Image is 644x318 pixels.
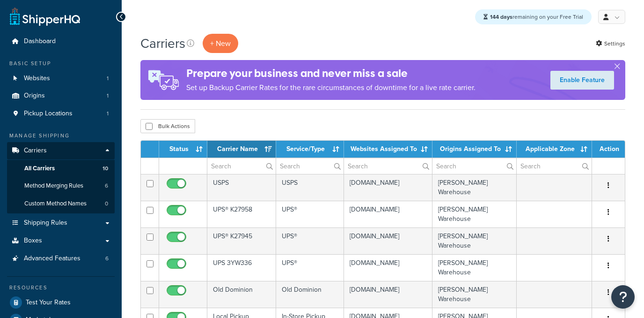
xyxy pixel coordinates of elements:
[107,110,109,118] span: 1
[207,281,276,308] td: Old Dominion
[490,13,512,21] strong: 144 days
[344,254,432,281] td: [DOMAIN_NAME]
[611,285,635,309] button: Open Resource Center
[517,158,592,174] input: Search
[207,254,276,281] td: UPS 3YW336
[432,281,517,308] td: [PERSON_NAME] Warehouse
[7,132,115,140] div: Manage Shipping
[207,201,276,227] td: UPS® K27958
[276,201,344,227] td: UPS®
[7,232,115,250] a: Boxes
[140,34,185,53] h1: Carriers
[203,34,238,53] button: + New
[24,200,87,208] span: Custom Method Names
[186,81,476,94] p: Set up Backup Carrier Rates for the rare circumstances of downtime for a live rate carrier.
[344,141,432,158] th: Websites Assigned To: activate to sort column ascending
[432,254,517,281] td: [PERSON_NAME] Warehouse
[7,177,115,195] li: Method Merging Rules
[140,119,195,133] button: Bulk Actions
[276,174,344,201] td: USPS
[432,201,517,227] td: [PERSON_NAME] Warehouse
[102,165,108,173] span: 10
[7,177,115,195] a: Method Merging Rules 6
[7,294,115,311] a: Test Your Rates
[186,66,476,81] h4: Prepare your business and never miss a sale
[140,60,186,100] img: ad-rules-rateshop-fe6ec290ccb7230408bd80ed9643f0289d75e0ffd9eb532fc0e269fcd187b520.png
[596,37,625,50] a: Settings
[10,7,80,26] a: ShipperHQ Home
[276,281,344,308] td: Old Dominion
[7,160,115,177] a: All Carriers 10
[107,92,109,100] span: 1
[7,160,115,177] li: All Carriers
[7,70,115,87] li: Websites
[7,70,115,87] a: Websites 1
[24,92,45,100] span: Origins
[7,105,115,122] li: Pickup Locations
[24,75,50,83] span: Websites
[24,255,80,263] span: Advanced Features
[276,254,344,281] td: UPS®
[7,250,115,267] li: Advanced Features
[207,227,276,254] td: UPS® K27945
[24,38,56,45] span: Dashboard
[159,141,207,158] th: Status: activate to sort column ascending
[105,200,108,208] span: 0
[26,299,71,307] span: Test Your Rates
[276,141,344,158] th: Service/Type: activate to sort column ascending
[432,174,517,201] td: [PERSON_NAME] Warehouse
[105,255,109,263] span: 6
[432,141,517,158] th: Origins Assigned To: activate to sort column ascending
[344,201,432,227] td: [DOMAIN_NAME]
[344,158,432,174] input: Search
[517,141,592,158] th: Applicable Zone: activate to sort column ascending
[344,174,432,201] td: [DOMAIN_NAME]
[24,237,42,245] span: Boxes
[432,227,517,254] td: [PERSON_NAME] Warehouse
[207,174,276,201] td: USPS
[24,165,55,173] span: All Carriers
[7,195,115,212] li: Custom Method Names
[475,9,592,24] div: remaining on your Free Trial
[550,71,614,90] a: Enable Feature
[24,219,67,227] span: Shipping Rules
[7,142,115,159] a: Carriers
[432,158,516,174] input: Search
[207,158,276,174] input: Search
[7,214,115,232] a: Shipping Rules
[7,87,115,105] li: Origins
[7,33,115,50] a: Dashboard
[7,195,115,212] a: Custom Method Names 0
[24,182,83,190] span: Method Merging Rules
[276,227,344,254] td: UPS®
[7,142,115,213] li: Carriers
[7,60,115,68] div: Basic Setup
[7,105,115,122] a: Pickup Locations 1
[592,141,625,158] th: Action
[276,158,344,174] input: Search
[344,227,432,254] td: [DOMAIN_NAME]
[105,182,108,190] span: 6
[344,281,432,308] td: [DOMAIN_NAME]
[207,141,276,158] th: Carrier Name: activate to sort column ascending
[24,147,47,155] span: Carriers
[7,284,115,292] div: Resources
[7,87,115,105] a: Origins 1
[24,110,73,118] span: Pickup Locations
[107,75,109,83] span: 1
[7,250,115,267] a: Advanced Features 6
